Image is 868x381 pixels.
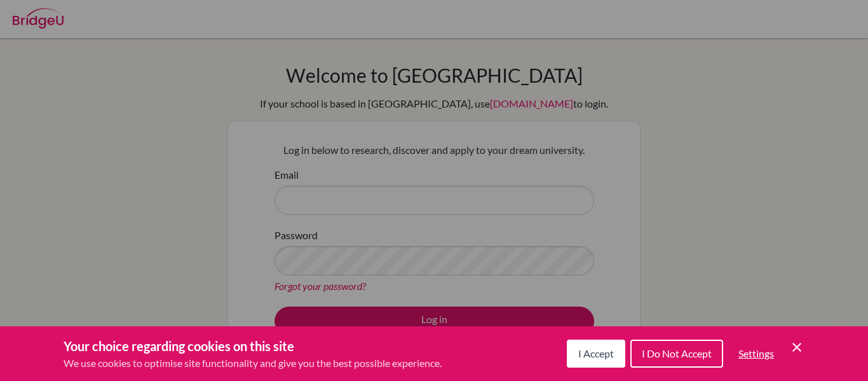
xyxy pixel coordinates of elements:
button: Save and close [789,340,804,355]
button: Settings [728,341,784,366]
span: I Do Not Accept [642,347,712,359]
h3: Your choice regarding cookies on this site [64,336,442,356]
button: I Do Not Accept [630,340,723,368]
span: Settings [738,347,774,359]
button: I Accept [567,340,625,368]
span: I Accept [578,347,614,359]
p: We use cookies to optimise site functionality and give you the best possible experience. [64,356,442,371]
